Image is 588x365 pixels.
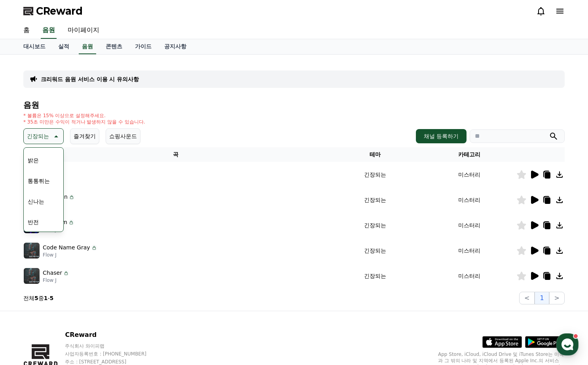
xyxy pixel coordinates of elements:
a: 대화 [52,251,102,271]
button: 반전 [25,213,42,231]
a: 가이드 [129,39,158,54]
p: 사업자등록번호 : [PHONE_NUMBER] [65,351,161,357]
strong: 1 [44,295,48,301]
a: 홈 [17,22,36,39]
p: * 볼륨은 15% 이상으로 설정해주세요. [23,112,145,119]
p: * 35초 미만은 수익이 적거나 발생하지 않을 수 있습니다. [23,119,145,125]
img: music [24,268,40,284]
a: 실적 [52,39,76,54]
button: 즐겨찾기 [70,128,99,144]
td: 미스터리 [422,263,516,289]
a: 설정 [102,251,152,271]
button: 1 [535,292,549,304]
p: Chaser [43,269,62,277]
button: 채널 등록하기 [416,129,467,143]
h4: 음원 [23,101,565,109]
p: Flow J [43,277,69,283]
th: 곡 [23,147,328,162]
a: 콘텐츠 [99,39,129,54]
button: 쇼핑사운드 [106,128,140,144]
p: Code Name Gray [43,243,90,252]
strong: 5 [34,295,38,301]
span: 대화 [72,263,82,270]
p: 주소 : [STREET_ADDRESS] [65,359,161,365]
a: 음원 [79,39,96,54]
td: 긴장되는 [328,238,422,263]
button: < [519,292,535,304]
th: 카테고리 [422,147,516,162]
a: 홈 [2,251,52,271]
strong: 5 [50,295,54,301]
a: 공지사항 [158,39,193,54]
img: music [24,243,40,259]
p: CReward [65,330,161,340]
td: 미스터리 [422,238,516,263]
a: 마이페이지 [61,22,106,39]
p: Flow J [43,252,97,258]
button: 신나는 [25,193,47,210]
td: 긴장되는 [328,162,422,187]
span: 설정 [122,263,132,269]
button: 긴장되는 [23,128,64,144]
a: 크리워드 음원 서비스 이용 시 유의사항 [41,75,139,83]
button: 통통튀는 [25,172,53,190]
a: CReward [23,5,83,17]
p: 전체 중 - [23,294,53,302]
th: 테마 [328,147,422,162]
span: 홈 [25,263,30,269]
a: 음원 [41,22,57,39]
button: > [549,292,565,304]
a: 대시보드 [17,39,52,54]
td: 긴장되는 [328,213,422,238]
p: 주식회사 와이피랩 [65,343,161,349]
td: 미스터리 [422,162,516,187]
span: CReward [36,5,83,17]
td: 긴장되는 [328,263,422,289]
p: 긴장되는 [27,131,49,142]
td: 미스터리 [422,187,516,213]
button: 밝은 [25,152,42,169]
td: 긴장되는 [328,187,422,213]
td: 미스터리 [422,213,516,238]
